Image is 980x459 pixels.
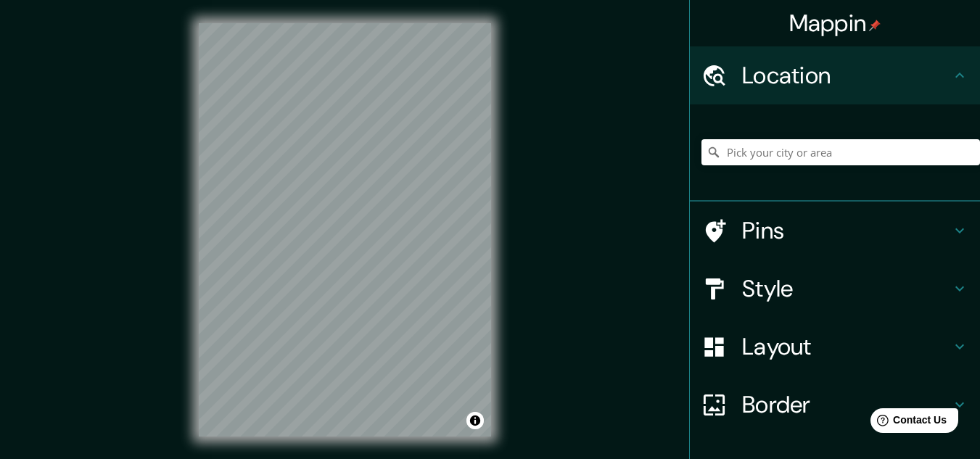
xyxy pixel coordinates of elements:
[690,46,980,104] div: Location
[466,412,484,429] button: Toggle attribution
[701,139,980,165] input: Pick your city or area
[789,9,881,38] h4: Mappin
[199,23,491,437] canvas: Map
[690,376,980,434] div: Border
[742,390,951,419] h4: Border
[742,274,951,303] h4: Style
[851,402,964,443] iframe: Help widget launcher
[690,260,980,318] div: Style
[869,20,881,31] img: pin-icon.png
[690,202,980,260] div: Pins
[690,318,980,376] div: Layout
[742,216,951,245] h4: Pins
[742,332,951,361] h4: Layout
[742,61,951,90] h4: Location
